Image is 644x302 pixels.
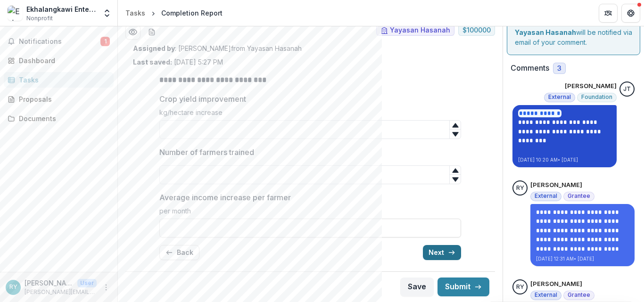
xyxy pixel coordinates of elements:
div: Proposals [19,94,106,104]
p: [PERSON_NAME] [530,180,582,190]
p: Average income increase per farmer [159,192,291,203]
button: Submit [438,278,489,296]
button: More [100,282,112,293]
div: Josselyn Tan [623,86,631,92]
span: Foundation [581,94,612,100]
strong: Last saved: [133,58,172,66]
span: Yayasan Hasanah [390,26,450,34]
span: 3 [557,65,561,73]
span: Nonprofit [26,14,53,23]
a: Proposals [4,91,114,107]
span: $ 100000 [462,26,491,34]
span: Grantee [568,292,590,298]
span: Notifications [19,38,100,46]
span: 1 [100,37,110,46]
button: download-word-button [144,24,159,40]
h2: Comments [511,64,549,73]
p: Number of farmers trained [159,147,254,158]
p: [DATE] 10:20 AM • [DATE] [518,156,611,163]
button: Get Help [621,4,640,23]
div: Tasks [19,75,106,85]
div: Rebecca Yau [516,284,524,290]
img: Ekhalangkawi Enterprise [8,6,23,21]
strong: Yayasan Hasanah [515,28,576,36]
button: Next [423,245,461,260]
p: Crop yield improvement [159,93,246,105]
a: Tasks [122,6,149,20]
nav: breadcrumb [122,6,226,20]
div: Ekhalangkawi Enterprise [26,4,97,14]
div: Completion Report [161,8,223,18]
p: : [PERSON_NAME] from Yayasan Hasanah [133,43,487,53]
button: Preview d1951745-580a-41bf-a0e3-2730b662bd21.pdf [125,24,140,40]
div: Rebecca Yau [516,185,524,191]
button: Back [159,245,199,260]
p: [PERSON_NAME] [565,82,617,91]
p: [DATE] 12:31 AM • [DATE] [536,255,629,262]
div: Documents [19,114,106,123]
a: Dashboard [4,53,114,68]
p: [PERSON_NAME] [530,279,582,289]
span: External [535,292,557,298]
p: [DATE] 5:27 PM [133,57,223,67]
div: kg/hectare increase [159,108,461,120]
a: Tasks [4,72,114,88]
button: Partners [599,4,618,23]
button: Open entity switcher [100,4,114,23]
strong: Assigned by [133,44,175,52]
span: External [535,193,557,199]
a: Documents [4,111,114,126]
div: Dashboard [19,56,106,65]
button: Notifications1 [4,34,114,49]
p: [PERSON_NAME][EMAIL_ADDRESS][DOMAIN_NAME] [25,288,97,296]
div: per month [159,207,461,219]
p: [PERSON_NAME] [25,278,74,288]
button: Save [400,278,434,296]
div: Rebecca Yau [9,284,17,290]
div: Tasks [125,8,145,18]
p: User [77,279,97,287]
span: External [548,94,571,100]
span: Grantee [568,193,590,199]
